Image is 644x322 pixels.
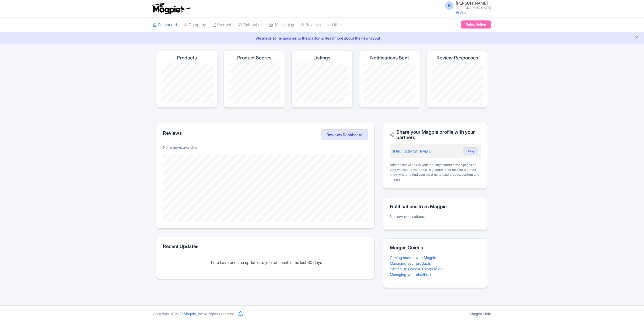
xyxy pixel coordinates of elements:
h2: Reviews [163,130,182,136]
p: No new notifications. [390,214,481,219]
small: [GEOGRAPHIC_DATA] [456,6,491,10]
a: Subscription [461,20,491,29]
h2: Magpie Guides [390,245,481,250]
h4: Notifications Sent [370,55,409,61]
a: Setting up Google Things to do [390,267,443,271]
h4: Product Scores [237,55,271,61]
a: Reviews Dashboard [321,129,368,140]
div: Copyright © 2025 All rights reserved. [150,311,238,317]
span: [PERSON_NAME] [456,1,488,6]
h4: Review Responses [436,55,478,61]
a: [URL][DOMAIN_NAME] [393,149,432,154]
button: Close announcement [635,35,639,41]
a: H [PERSON_NAME] [GEOGRAPHIC_DATA] [442,1,491,10]
a: Reviews [301,17,321,32]
a: Messaging [269,17,294,32]
p: No reviews available [163,144,368,150]
button: Copy [463,147,478,155]
h4: Products [177,55,197,61]
a: Product [212,17,231,32]
div: Add the above link to your industry partner / trade pages of your website or your email signature... [390,162,481,182]
a: Distribution [238,17,262,32]
img: logo-ab69f6fb50320c5b225c76a69d11143b.png [150,3,192,15]
h2: Notifications from Magpie [390,204,481,209]
h4: Listings [313,55,330,61]
a: We made some updates to the platform. Read more about the new layout [3,35,641,41]
a: Managing your products [390,261,431,266]
a: Getting started with Magpie [390,255,436,260]
a: Magpie Help [470,312,491,316]
a: Profile [456,10,467,15]
span: H [445,1,454,10]
div: There have been no updates to your account in the last 30 days [163,260,368,266]
a: Dashboard [153,17,177,32]
h2: Recent Updates [163,244,368,249]
h2: Share your Magpie profile with your partners [390,129,481,140]
a: Company [184,17,206,32]
a: Other [327,17,342,32]
a: Managing your distribution [390,272,435,277]
span: Magpie, Inc. [184,312,204,316]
